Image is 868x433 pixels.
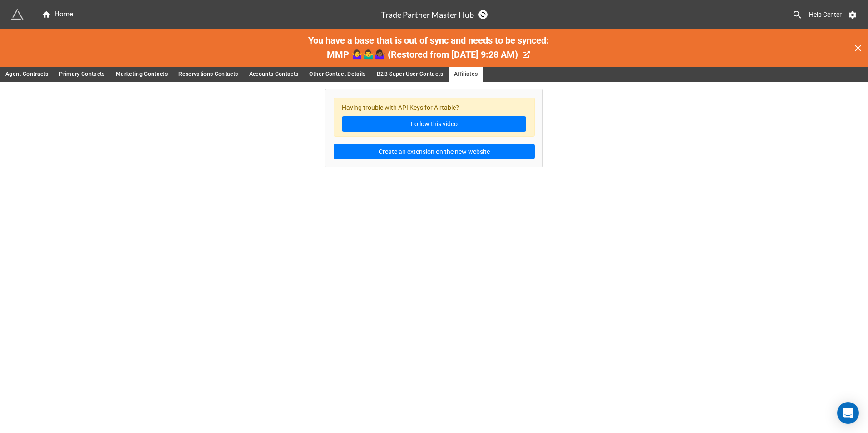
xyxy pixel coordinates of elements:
div: Having trouble with API Keys for Airtable? [334,98,535,137]
button: Create an extension on the new website [334,144,535,159]
a: Follow this video [342,116,526,132]
h3: Trade Partner Master Hub [381,10,474,19]
a: Help Center [803,6,848,23]
div: Home [42,9,73,20]
a: Home [36,9,79,20]
span: B2B Super User Contacts [377,69,443,79]
span: Accounts Contacts [249,69,299,79]
div: Open Intercom Messenger [837,402,859,424]
span: Affiliates [454,69,478,79]
span: Agent Contracts [5,69,48,79]
span: MMP 🤷‍♀️🤷‍♂️🤷🏾‍♀️ (Restored from [DATE] 9:28 AM) [327,49,518,60]
a: Sync Base Structure [478,10,488,19]
span: Marketing Contacts [116,69,168,79]
span: Other Contact Details [309,69,365,79]
span: You have a base that is out of sync and needs to be synced: [308,35,549,46]
span: Primary Contacts [59,69,105,79]
img: miniextensions-icon.73ae0678.png [11,8,24,21]
span: Reservations Contacts [178,69,238,79]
